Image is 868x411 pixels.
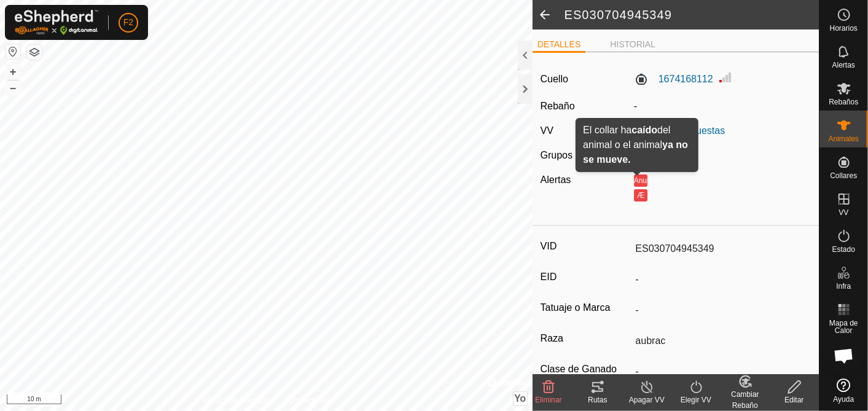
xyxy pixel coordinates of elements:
span: - [634,101,637,111]
div: Chat abierto [826,337,862,374]
img: Intensidad de Señal [718,70,733,85]
span: Estado [832,246,855,253]
span: Eliminar [535,396,561,404]
div: Rutas [573,394,622,405]
span: Alertas [832,61,855,69]
div: Cambiar Rebaño [721,389,770,411]
button: Restablecer Mapa [6,44,20,59]
span: Animales [829,135,859,143]
label: Grupos [541,150,573,160]
button: Æ [634,189,647,202]
span: F2 [123,16,133,29]
div: Editar [770,394,819,405]
button: + [6,65,20,79]
label: 1674168112 [634,72,713,87]
li: HISTORIAL [605,38,660,51]
label: Alertas [541,174,571,185]
a: Contáctenos [288,395,329,406]
span: Ayuda [834,396,854,403]
span: Collares [830,172,857,179]
span: Yo [514,393,526,404]
label: VV [541,125,553,136]
span: Horarios [830,25,858,32]
label: VID [541,238,631,254]
button: Yo [514,392,527,405]
label: Tatuaje o Marca [541,300,631,316]
img: Logo Gallagher [15,10,98,35]
button: Capas del Mapa [27,45,42,60]
a: Política de Privacidad [203,395,273,406]
label: Raza [541,331,631,346]
label: Clase de Ganado [541,361,631,377]
label: Cuello [541,72,568,87]
span: Mapa de Calor [823,319,865,334]
div: Apagar VV [622,394,671,405]
button: Anuncio [634,174,647,187]
label: Rebaño [541,101,575,111]
span: VV [839,209,848,216]
div: - [629,148,816,163]
div: Elegir VV [671,394,721,405]
font: ES030704945349 [565,8,673,22]
label: EID [541,269,631,285]
a: Pilón - Cuestas [659,125,725,136]
button: – [6,80,20,95]
span: Infra [836,283,851,290]
a: Ayuda [819,374,868,408]
span: Rebaños [829,98,858,106]
li: DETALLES [533,38,586,53]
